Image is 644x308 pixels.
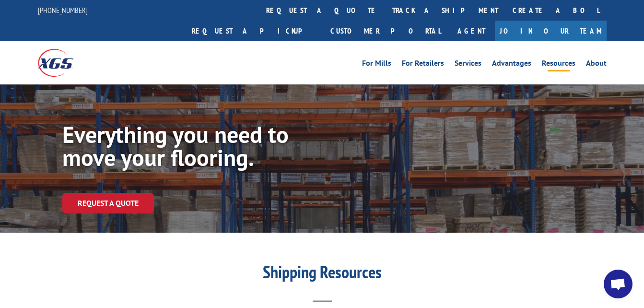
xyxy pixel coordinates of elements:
[604,270,632,298] div: Open chat
[586,59,607,70] a: About
[362,59,391,70] a: For Mills
[455,59,481,70] a: Services
[185,21,323,41] a: Request a pickup
[492,59,531,70] a: Advantages
[542,59,575,70] a: Resources
[38,5,88,15] a: [PHONE_NUMBER]
[402,59,444,70] a: For Retailers
[323,21,448,41] a: Customer Portal
[62,123,350,174] h1: Everything you need to move your flooring.
[495,21,607,41] a: Join Our Team
[448,21,495,41] a: Agent
[62,193,154,213] a: Request a Quote
[130,263,514,285] h1: Shipping Resources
